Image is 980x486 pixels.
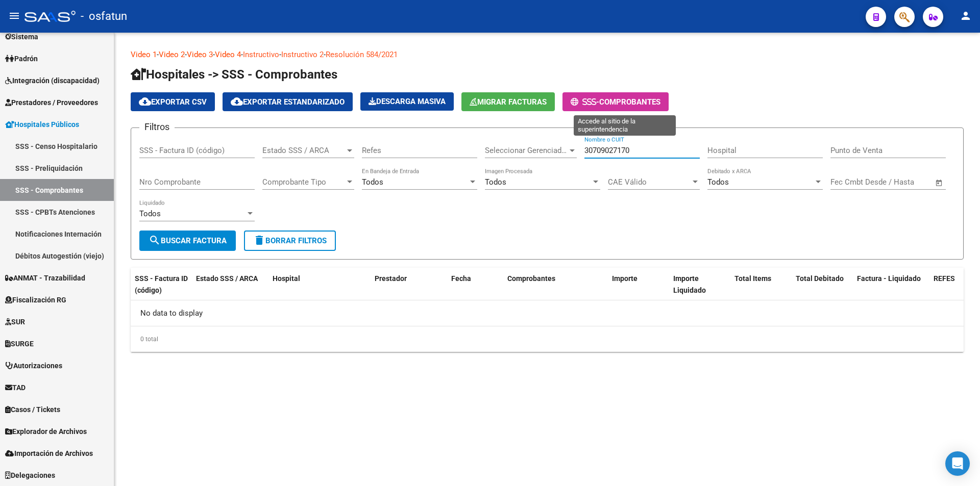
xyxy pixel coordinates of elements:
span: Factura - Liquidado [857,274,921,283]
button: Borrar Filtros [244,231,336,251]
span: Delegaciones [5,470,55,481]
datatable-header-cell: Total Debitado [792,268,853,348]
datatable-header-cell: Hospital [268,268,371,348]
input: Fecha fin [881,177,930,187]
a: Resolución 584/2021 [326,50,398,59]
span: SURGE [5,338,34,349]
mat-icon: cloud_download [139,95,151,108]
span: Hospital [273,274,300,283]
span: Fiscalización RG [5,294,66,305]
span: TAD [5,382,26,393]
span: Integración (discapacidad) [5,75,100,86]
span: Todos [362,177,383,187]
span: Migrar Facturas [470,97,547,107]
div: Open Intercom Messenger [945,451,970,476]
span: Comprobantes [507,274,555,283]
span: Importe Liquidado [673,274,706,294]
span: Explorador de Archivos [5,426,87,437]
a: Instructivo [243,50,279,59]
span: Autorizaciones [5,360,62,371]
mat-icon: menu [8,10,20,22]
button: Descarga Masiva [360,92,454,111]
button: Open calendar [934,177,945,189]
div: 0 total [131,326,964,352]
span: Hospitales Públicos [5,119,79,130]
mat-icon: cloud_download [231,95,243,108]
datatable-header-cell: Comprobantes [503,268,608,348]
span: Todos [707,177,729,187]
a: Video 3 [187,50,213,59]
span: Prestadores / Proveedores [5,97,98,108]
a: Video 4 [215,50,241,59]
span: Fecha [451,274,471,283]
span: Estado SSS / ARCA [262,146,345,155]
app-download-masive: Descarga masiva de comprobantes (adjuntos) [360,92,454,111]
datatable-header-cell: Importe Liquidado [669,268,730,348]
span: Importación de Archivos [5,448,93,459]
span: Todos [139,209,161,218]
datatable-header-cell: Total Items [730,268,792,348]
button: Buscar Factura [139,231,236,251]
span: SSS - Factura ID (código) [135,274,188,294]
span: SUR [5,316,25,327]
h3: Filtros [139,120,175,134]
datatable-header-cell: Prestador [371,268,447,348]
datatable-header-cell: Fecha [447,268,503,348]
button: Exportar CSV [131,92,215,111]
span: REFES [934,274,955,283]
datatable-header-cell: Importe [608,268,669,348]
span: Total Items [734,274,771,283]
datatable-header-cell: Estado SSS / ARCA [192,268,268,348]
button: Exportar Estandarizado [223,92,353,111]
span: Total Debitado [796,274,844,283]
span: ANMAT - Trazabilidad [5,272,85,284]
mat-icon: delete [253,234,265,246]
span: - osfatun [81,5,127,28]
span: Exportar Estandarizado [231,97,345,107]
span: Hospitales -> SSS - Comprobantes [131,67,337,82]
datatable-header-cell: SSS - Factura ID (código) [131,268,192,348]
datatable-header-cell: Factura - Liquidado [853,268,929,348]
span: Descarga Masiva [369,97,446,106]
span: Exportar CSV [139,97,207,107]
span: Sistema [5,31,38,42]
span: CAE Válido [608,177,691,187]
span: Prestador [375,274,407,283]
span: Seleccionar Gerenciador [485,146,568,155]
span: Importe [612,274,638,283]
mat-icon: person [960,10,972,22]
span: - [571,97,599,107]
a: Video 1 [131,50,157,59]
span: Padrón [5,53,38,64]
span: Estado SSS / ARCA [196,274,258,283]
span: Buscar Factura [149,236,227,245]
span: Comprobante Tipo [262,177,345,187]
a: Instructivo 2 [281,50,324,59]
mat-icon: search [149,234,161,246]
input: Fecha inicio [830,177,872,187]
span: Borrar Filtros [253,236,327,245]
p: - - - - - - [131,49,964,60]
button: Migrar Facturas [461,92,555,111]
span: Casos / Tickets [5,404,60,415]
div: No data to display [131,300,964,326]
button: -COMPROBANTES [562,92,669,111]
span: Todos [485,177,506,187]
span: COMPROBANTES [599,97,660,107]
a: Video 2 [159,50,185,59]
